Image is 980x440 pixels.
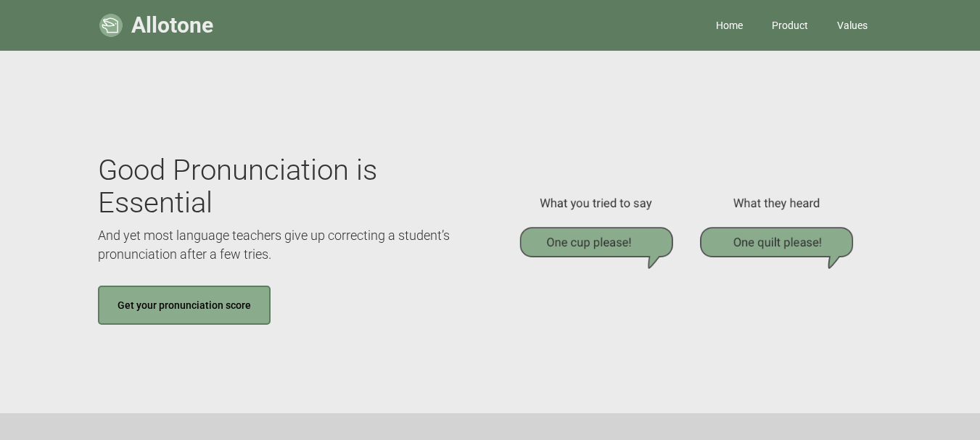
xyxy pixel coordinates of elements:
a: Home [701,4,757,47]
a: Values [823,4,882,47]
a: Get your pronunciation score [98,286,271,325]
p: And yet most language teachers give up correcting a student’s pronunciation after a few tries. [98,226,490,264]
a: Product [757,4,823,47]
h1: Good Pronunciation is Essential [98,154,490,219]
div: Allotone [131,18,213,33]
